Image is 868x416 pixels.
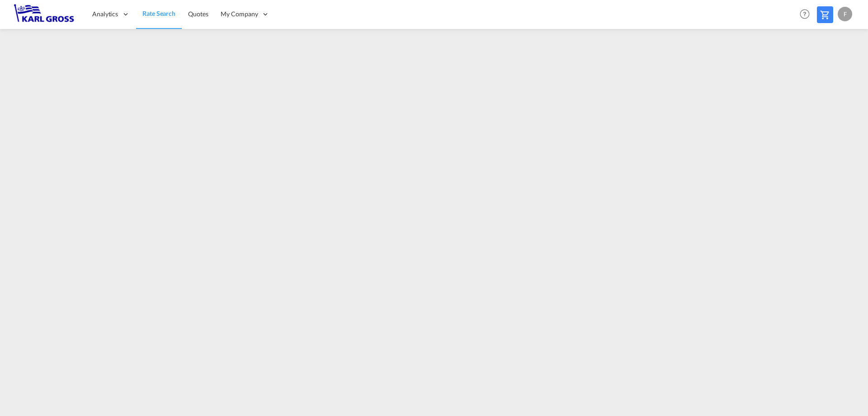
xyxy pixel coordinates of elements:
[797,6,817,23] div: Help
[838,7,852,21] div: F
[14,4,75,24] img: 3269c73066d711f095e541db4db89301.png
[188,10,208,18] span: Quotes
[797,6,812,22] span: Help
[92,10,118,19] span: Analytics
[142,10,175,17] span: Rate Search
[221,10,258,19] span: My Company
